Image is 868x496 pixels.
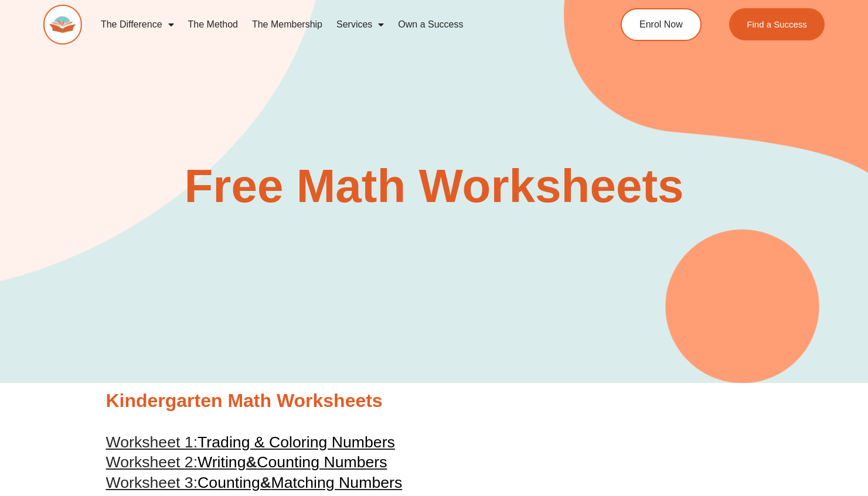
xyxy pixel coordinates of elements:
a: Worksheet 1:Trading & Coloring Numbers [106,433,395,451]
span: Counting Numbers [257,453,387,471]
a: Services [329,11,391,38]
a: Own a Success [391,11,470,38]
a: The Method [181,11,245,38]
h2: Kindergarten Math Worksheets [106,389,763,413]
h2: Free Math Worksheets [100,163,768,210]
span: Counting [198,474,260,491]
span: Writing [198,453,246,471]
span: Worksheet 2: [106,453,198,471]
span: Trading & Coloring Numbers [198,433,395,451]
a: Worksheet 2:Writing&Counting Numbers [106,453,387,471]
span: Enrol Now [639,20,683,29]
a: The Membership [245,11,329,38]
span: Find a Success [747,20,807,29]
a: Find a Success [729,8,825,40]
a: Worksheet 3:Counting&Matching Numbers [106,474,403,491]
span: Matching Numbers [271,474,403,491]
span: Worksheet 1: [106,433,198,451]
a: The Difference [94,11,181,38]
nav: Menu [94,11,576,38]
a: Enrol Now [621,8,702,41]
span: Worksheet 3: [106,474,198,491]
